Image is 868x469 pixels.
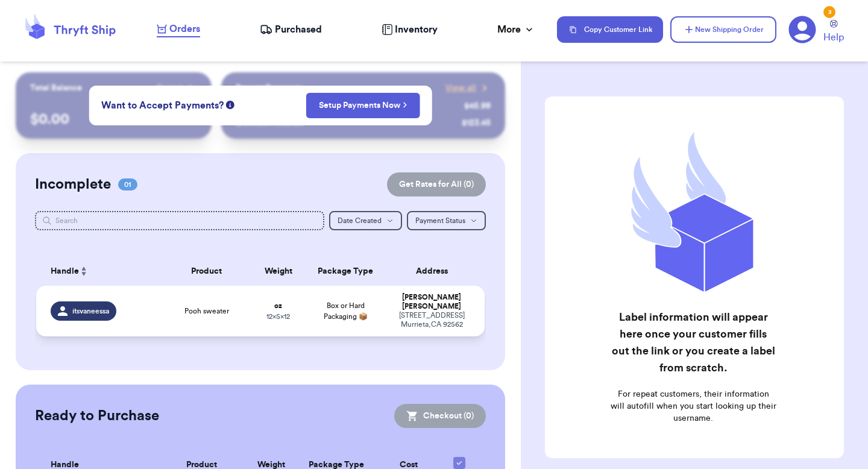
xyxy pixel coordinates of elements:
[51,265,79,278] span: Handle
[274,302,282,309] strong: oz
[275,22,322,37] span: Purchased
[72,306,109,316] span: itsvaneessa
[305,257,386,286] th: Package Type
[324,302,368,320] span: Box or Hard Packaging 📦
[157,82,197,94] a: Payout
[329,211,402,230] button: Date Created
[30,110,197,129] p: $ 0.00
[462,117,491,129] div: $ 123.45
[407,211,486,230] button: Payment Status
[497,22,535,37] div: More
[393,311,470,329] div: [STREET_ADDRESS] Murrieta , CA 92562
[393,293,470,311] div: [PERSON_NAME] [PERSON_NAME]
[79,264,89,279] button: Sort ascending
[35,175,111,194] h2: Incomplete
[30,82,82,94] p: Total Balance
[823,6,835,18] div: 3
[266,313,290,320] span: 12 x 5 x 12
[319,99,407,112] a: Setup Payments Now
[35,406,159,426] h2: Ready to Purchase
[395,22,438,37] span: Inventory
[260,22,322,37] a: Purchased
[394,404,486,428] button: Checkout (0)
[157,82,183,94] span: Payout
[35,211,324,230] input: Search
[610,309,776,376] h2: Label information will appear here once your customer fills out the link or you create a label fr...
[169,22,200,36] span: Orders
[251,257,305,286] th: Weight
[670,16,776,43] button: New Shipping Order
[157,22,200,37] a: Orders
[386,257,485,286] th: Address
[823,30,844,45] span: Help
[184,306,229,316] span: Pooh sweater
[415,217,465,224] span: Payment Status
[162,257,251,286] th: Product
[101,98,224,113] span: Want to Accept Payments?
[823,20,844,45] a: Help
[557,16,663,43] button: Copy Customer Link
[382,22,438,37] a: Inventory
[445,82,491,94] a: View all
[788,16,816,43] a: 3
[236,82,303,94] p: Recent Payments
[387,172,486,197] button: Get Rates for All (0)
[464,100,491,112] div: $ 45.99
[445,82,476,94] span: View all
[610,388,776,424] p: For repeat customers, their information will autofill when you start looking up their username.
[306,93,420,118] button: Setup Payments Now
[118,178,137,190] span: 01
[338,217,382,224] span: Date Created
